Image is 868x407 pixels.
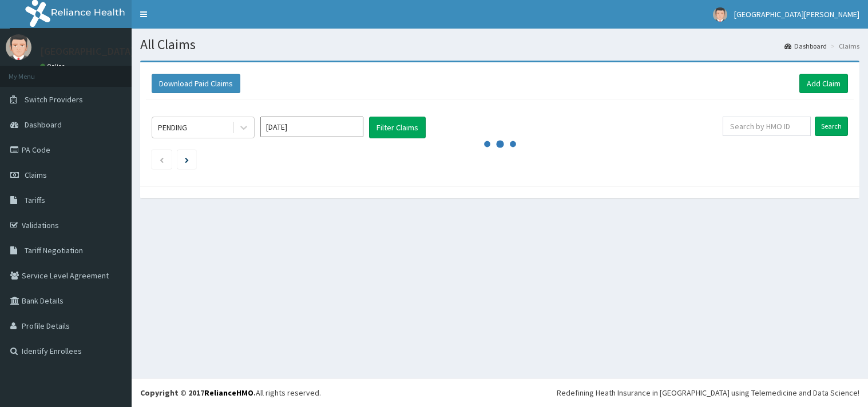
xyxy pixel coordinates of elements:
[260,117,363,137] input: Select Month and Year
[25,119,62,130] span: Dashboard
[40,62,68,70] a: Online
[483,127,517,161] svg: audio-loading
[158,122,187,133] div: PENDING
[140,388,256,398] strong: Copyright © 2017 .
[25,245,83,256] span: Tariff Negotiation
[734,9,859,19] span: [GEOGRAPHIC_DATA][PERSON_NAME]
[369,117,426,138] button: Filter Claims
[132,378,868,407] footer: All rights reserved.
[25,170,47,180] span: Claims
[815,117,848,136] input: Search
[185,154,189,165] a: Next page
[25,94,83,105] span: Switch Providers
[159,154,164,165] a: Previous page
[799,74,848,93] a: Add Claim
[6,34,31,60] img: User Image
[152,74,240,93] button: Download Paid Claims
[723,117,811,136] input: Search by HMO ID
[828,41,859,51] li: Claims
[557,387,859,398] div: Redefining Heath Insurance in [GEOGRAPHIC_DATA] using Telemedicine and Data Science!
[713,7,727,22] img: User Image
[140,37,859,52] h1: All Claims
[40,46,209,57] p: [GEOGRAPHIC_DATA][PERSON_NAME]
[25,195,45,205] span: Tariffs
[204,388,253,398] a: RelianceHMO
[784,41,827,51] a: Dashboard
